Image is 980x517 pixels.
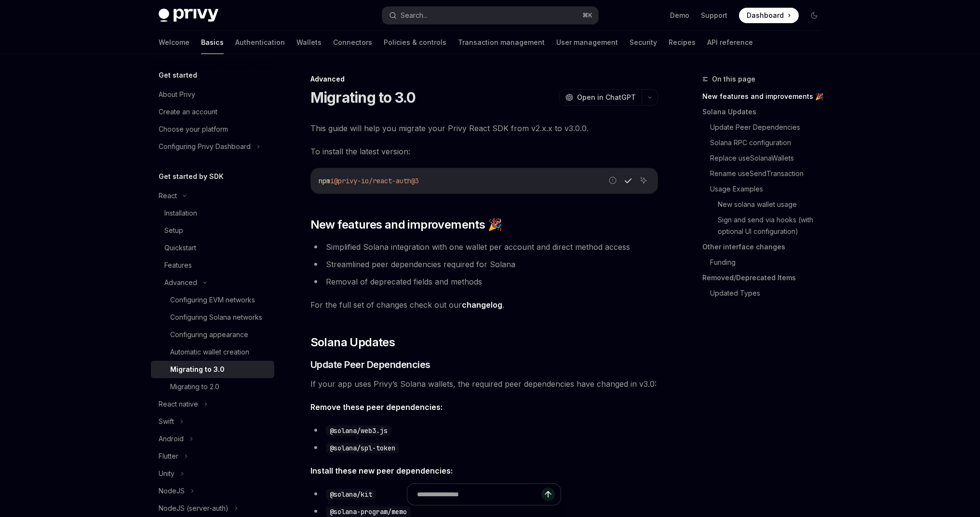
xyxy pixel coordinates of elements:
[559,89,642,106] button: Open in ChatGPT
[170,381,219,393] div: Migrating to 2.0
[710,255,830,270] a: Funding
[159,190,177,202] div: React
[326,425,391,436] code: @solana/web3.js
[806,8,822,23] button: Toggle dark mode
[151,86,274,103] a: About Privy
[151,309,274,326] a: Configuring Solana networks
[235,31,285,54] a: Authentication
[170,346,249,358] div: Automatic wallet creation
[333,31,372,54] a: Connectors
[159,89,195,100] div: About Privy
[718,212,830,239] a: Sign and send via hooks (with optional UI configuration)
[702,89,830,104] a: New features and improvements 🎉
[710,120,830,135] a: Update Peer Dependencies
[606,174,619,187] button: Report incorrect code
[739,8,799,23] a: Dashboard
[310,402,443,412] strong: Remove these peer dependencies:
[164,259,192,271] div: Features
[151,239,274,257] a: Quickstart
[151,326,274,343] a: Configuring appearance
[159,416,174,427] div: Swift
[670,11,689,20] a: Demo
[310,74,658,84] div: Advanced
[151,103,274,121] a: Create an account
[310,122,658,135] span: This guide will help you migrate your Privy React SDK from v2.x.x to v3.0.0.
[164,277,197,288] div: Advanced
[334,177,419,185] span: @privy-io/react-auth@3
[170,364,225,375] div: Migrating to 3.0
[330,177,334,185] span: i
[310,275,658,288] li: Removal of deprecated fields and methods
[310,335,395,350] span: Solana Updates
[151,291,274,309] a: Configuring EVM networks
[577,93,636,102] span: Open in ChatGPT
[556,31,618,54] a: User management
[310,258,658,271] li: Streamlined peer dependencies required for Solana
[702,270,830,286] a: Removed/Deprecated Items
[637,174,650,187] button: Ask AI
[296,31,322,54] a: Wallets
[310,358,430,371] span: Update Peer Dependencies
[159,433,184,445] div: Android
[151,204,274,222] a: Installation
[170,312,262,323] div: Configuring Solana networks
[151,121,274,138] a: Choose your platform
[151,343,274,361] a: Automatic wallet creation
[310,377,658,391] span: If your app uses Privy’s Solana wallets, the required peer dependencies have changed in v3.0:
[151,257,274,274] a: Features
[319,177,330,185] span: npm
[159,69,197,81] h5: Get started
[541,488,555,501] button: Send message
[159,31,189,54] a: Welcome
[159,485,185,497] div: NodeJS
[159,450,178,462] div: Flutter
[159,468,175,479] div: Unity
[310,217,502,232] span: New features and improvements 🎉
[159,171,224,182] h5: Get started by SDK
[630,31,657,54] a: Security
[718,197,830,212] a: New solana wallet usage
[164,242,196,254] div: Quickstart
[151,378,274,395] a: Migrating to 2.0
[159,141,251,152] div: Configuring Privy Dashboard
[707,31,753,54] a: API reference
[701,11,727,20] a: Support
[458,31,545,54] a: Transaction management
[382,7,598,24] button: Search...⌘K
[401,10,428,21] div: Search...
[310,466,453,476] strong: Install these new peer dependencies:
[747,11,784,20] span: Dashboard
[159,9,218,22] img: dark logo
[582,12,592,19] span: ⌘ K
[384,31,446,54] a: Policies & controls
[170,329,248,340] div: Configuring appearance
[170,294,255,306] div: Configuring EVM networks
[310,240,658,254] li: Simplified Solana integration with one wallet per account and direct method access
[710,135,830,150] a: Solana RPC configuration
[702,239,830,255] a: Other interface changes
[462,300,502,310] a: changelog
[702,104,830,120] a: Solana Updates
[310,89,416,106] h1: Migrating to 3.0
[159,398,198,410] div: React native
[151,222,274,239] a: Setup
[326,443,399,453] code: @solana/spl-token
[151,361,274,378] a: Migrating to 3.0
[164,207,197,219] div: Installation
[201,31,224,54] a: Basics
[159,123,228,135] div: Choose your platform
[710,181,830,197] a: Usage Examples
[712,73,755,85] span: On this page
[164,225,183,236] div: Setup
[710,286,830,301] a: Updated Types
[159,503,228,514] div: NodeJS (server-auth)
[669,31,696,54] a: Recipes
[622,174,634,187] button: Copy the contents from the code block
[710,166,830,181] a: Rename useSendTransaction
[310,145,658,158] span: To install the latest version:
[710,150,830,166] a: Replace useSolanaWallets
[310,298,658,312] span: For the full set of changes check out our .
[159,106,217,118] div: Create an account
